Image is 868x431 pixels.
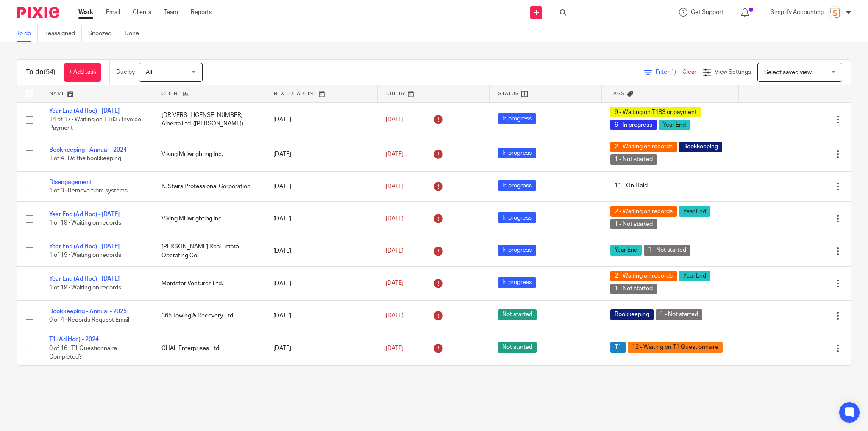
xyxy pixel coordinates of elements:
[610,91,625,96] span: Tags
[610,120,657,130] span: 6 - In progress
[153,331,265,366] td: CHAL Enterprises Ltd.
[498,342,537,353] span: Not started
[498,245,536,256] span: In progress
[146,70,152,75] span: All
[153,236,265,266] td: [PERSON_NAME] Real Estate Operating Co.
[691,9,723,15] span: Get Support
[49,317,129,323] span: 0 of 4 · Records Request Email
[153,202,265,236] td: Viking Millwrighting Inc.
[153,171,265,201] td: K. Stairs Professional Corporation
[659,120,690,130] span: Year End
[49,336,99,342] a: T1 (Ad Hoc) - 2024
[386,313,403,319] span: [DATE]
[49,211,120,217] a: Year End (Ad Hoc) - [DATE]
[610,219,657,229] span: 1 - Not started
[386,345,403,351] span: [DATE]
[49,117,141,131] span: 14 of 17 · Waiting on T183 / Invoice Payment
[386,281,403,286] span: [DATE]
[153,102,265,137] td: [DRIVERS_LICENSE_NUMBER] Alberta Ltd. ([PERSON_NAME])
[88,25,118,42] a: Snoozed
[628,342,723,353] span: 12 - Waiting on T1 Questionnaire
[610,271,677,281] span: 2 - Waiting on records
[44,69,56,75] span: (54)
[610,284,657,294] span: 1 - Not started
[265,331,377,366] td: [DATE]
[49,244,120,250] a: Year End (Ad Hoc) - [DATE]
[49,253,121,259] span: 1 of 19 · Waiting on records
[610,342,626,353] span: T1
[386,184,403,189] span: [DATE]
[386,151,403,157] span: [DATE]
[78,8,93,17] a: Work
[682,69,696,75] a: Clear
[49,285,121,291] span: 1 of 19 · Waiting on records
[610,154,657,165] span: 1 - Not started
[26,68,56,77] h1: To do
[125,25,145,42] a: Done
[498,212,536,223] span: In progress
[191,8,212,17] a: Reports
[153,137,265,171] td: Viking Millwrighting Inc.
[265,236,377,266] td: [DATE]
[715,69,751,75] span: View Settings
[44,25,82,42] a: Reassigned
[49,156,121,161] span: 1 of 4 · Do the bookkeeping
[49,276,120,282] a: Year End (Ad Hoc) - [DATE]
[17,25,38,42] a: To do
[610,142,677,152] span: 2 - Waiting on records
[64,63,101,82] a: + Add task
[49,220,121,226] span: 1 of 19 · Waiting on records
[498,180,536,191] span: In progress
[153,300,265,331] td: 365 Towing & Recovery Ltd.
[153,266,265,300] td: Montster Ventures Ltd.
[265,171,377,201] td: [DATE]
[610,206,677,217] span: 2 - Waiting on records
[116,68,135,76] p: Due by
[106,8,120,17] a: Email
[17,7,59,18] img: Pixie
[498,113,536,124] span: In progress
[764,70,812,75] span: Select saved view
[164,8,178,17] a: Team
[386,248,403,254] span: [DATE]
[656,309,702,320] span: 1 - Not started
[679,206,710,217] span: Year End
[386,216,403,222] span: [DATE]
[265,202,377,236] td: [DATE]
[498,309,537,320] span: Not started
[771,8,824,17] p: Simplify Accounting
[49,309,127,314] a: Bookkeeping - Annual - 2025
[49,179,92,185] a: Disengagement
[49,108,120,114] a: Year End (Ad Hoc) - [DATE]
[49,345,117,360] span: 0 of 16 · T1 Questionnaire Completed?
[679,142,722,152] span: Bookkeeping
[265,102,377,137] td: [DATE]
[679,271,710,281] span: Year End
[610,245,642,256] span: Year End
[644,245,690,256] span: 1 - Not started
[133,8,151,17] a: Clients
[265,300,377,331] td: [DATE]
[265,266,377,300] td: [DATE]
[610,107,701,117] span: 9 - Waiting on T183 or payment
[265,137,377,171] td: [DATE]
[386,117,403,122] span: [DATE]
[49,147,127,153] a: Bookkeeping - Annual - 2024
[828,6,842,19] img: Screenshot%202023-11-29%20141159.png
[49,188,128,194] span: 1 of 3 · Remove from systems
[498,148,536,158] span: In progress
[669,69,676,75] span: (1)
[656,69,682,75] span: Filter
[610,309,654,320] span: Bookkeeping
[498,277,536,288] span: In progress
[610,180,652,191] span: 11 - On Hold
